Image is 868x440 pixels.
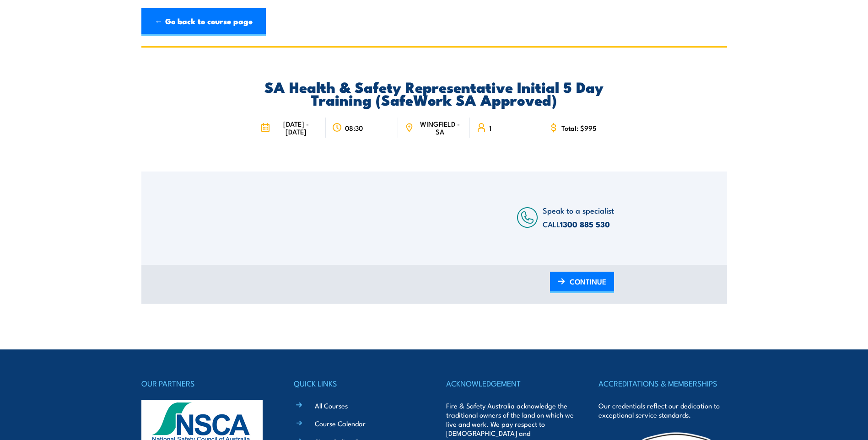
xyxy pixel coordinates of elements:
span: 08:30 [345,124,363,132]
h4: ACCREDITATIONS & MEMBERSHIPS [598,377,727,390]
span: WINGFIELD - SA [416,120,464,135]
span: Speak to a specialist CALL [543,204,614,230]
h4: OUR PARTNERS [141,377,270,390]
span: [DATE] - [DATE] [273,120,319,135]
a: All Courses [315,401,348,410]
h2: SA Health & Safety Representative Initial 5 Day Training (SafeWork SA Approved) [254,80,614,106]
span: Total: $995 [561,124,597,132]
a: Course Calendar [315,419,366,428]
span: 1 [489,124,491,132]
a: 1300 885 530 [560,218,610,230]
h4: QUICK LINKS [294,377,422,390]
span: CONTINUE [570,269,606,294]
p: Our credentials reflect our dedication to exceptional service standards. [598,401,727,419]
a: CONTINUE [550,272,614,293]
a: ← Go back to course page [141,8,266,36]
h4: ACKNOWLEDGEMENT [446,377,574,390]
